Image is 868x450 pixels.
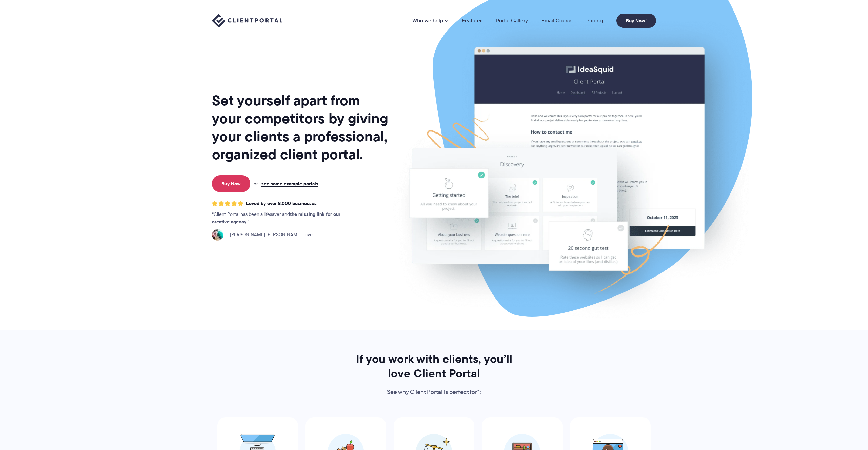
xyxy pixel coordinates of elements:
span: or [254,181,258,187]
a: Features [462,18,482,23]
a: Pricing [586,18,603,23]
a: Email Course [541,18,573,23]
h2: If you work with clients, you’ll love Client Portal [347,352,521,381]
strong: the missing link for our creative agency [212,210,340,225]
span: Loved by over 8,000 businesses [246,201,317,206]
a: Who we help [412,18,448,23]
span: [PERSON_NAME] [PERSON_NAME] Love [226,231,313,239]
h1: Set yourself apart from your competitors by giving your clients a professional, organized client ... [212,91,390,163]
a: Buy Now! [616,14,656,28]
p: Client Portal has been a lifesaver and . [212,211,354,226]
p: See why Client Portal is perfect for*: [347,387,521,397]
a: Buy Now [212,175,250,192]
a: see some example portals [261,181,318,187]
a: Portal Gallery [496,18,528,23]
